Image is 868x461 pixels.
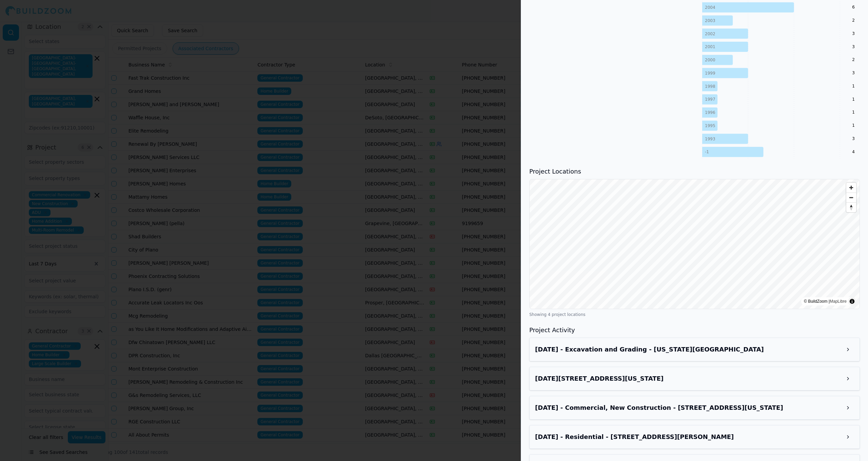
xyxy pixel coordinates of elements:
text: 3 [852,71,855,75]
h3: Project Activity [529,325,860,335]
button: Zoom out [846,193,856,202]
div: © BuildZoom | [804,298,847,305]
tspan: 1995 [705,123,715,128]
h3: Project Locations [529,167,860,176]
h3: Jul 15, 2025 - Commercial Renovation - Ohio Dr, Plano, TX, 75093 [535,374,842,383]
tspan: 1996 [705,110,715,115]
text: 1 [852,110,855,115]
text: 6 [852,5,855,9]
h3: Aug 18, 2025 - Excavation and Grading - Ohio Dr, Plano, TX, 75093 [535,345,842,354]
tspan: 2000 [705,58,715,62]
text: 1 [852,97,855,102]
text: 3 [852,31,855,36]
canvas: Map [530,179,860,309]
tspan: 2002 [705,32,715,36]
h3: Jun 23, 2025 - Commercial, New Construction - 8620 Ohio Dr, Plano, TX, 75024 [535,403,842,413]
h3: Jun 23, 2025 - Residential - 405 E Renfro St, Burleson, TX, 76028 [535,432,842,442]
tspan: 2003 [705,18,715,23]
tspan: -1 [705,149,709,154]
tspan: 1997 [705,97,715,102]
a: MapLibre [830,299,847,304]
text: 3 [852,136,855,141]
text: 3 [852,44,855,49]
tspan: 1993 [705,137,715,141]
tspan: 2001 [705,44,715,49]
button: Reset bearing to north [846,202,856,212]
button: Zoom in [846,183,856,193]
summary: Toggle attribution [848,297,856,305]
div: Showing 4 project locations [529,312,860,317]
text: 4 [852,149,855,154]
text: 1 [852,123,855,128]
text: 2 [852,18,855,23]
tspan: 1998 [705,84,715,89]
tspan: 2004 [705,5,715,10]
text: 2 [852,57,855,62]
text: 1 [852,84,855,88]
tspan: 1999 [705,71,715,76]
